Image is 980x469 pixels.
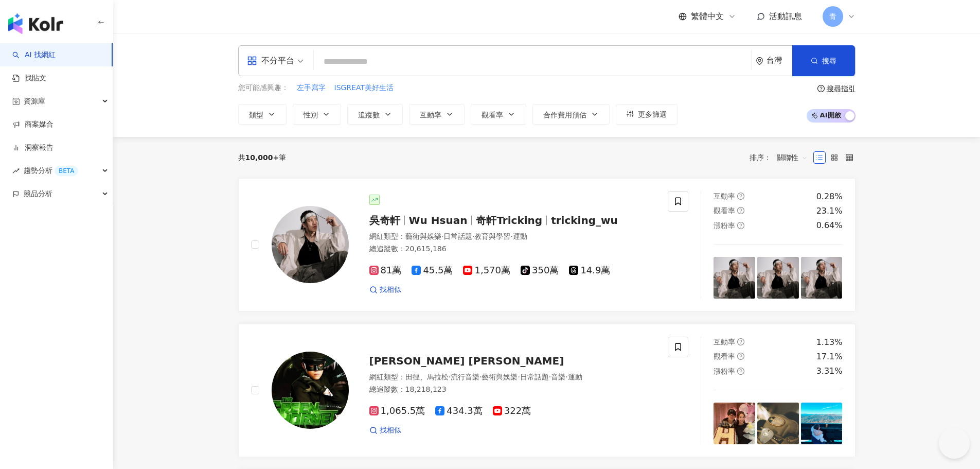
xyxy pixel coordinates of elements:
[827,84,856,93] div: 搜尋指引
[249,111,263,119] span: 類型
[816,191,843,202] div: 0.28%
[543,111,586,119] span: 合作費用預估
[638,110,667,118] span: 更多篩選
[334,83,394,93] span: ISGREAT美好生活
[12,119,54,130] a: 商案媒合
[714,192,735,200] span: 互動率
[513,232,527,240] span: 運動
[737,222,744,229] span: question-circle
[238,324,856,457] a: KOL Avatar[PERSON_NAME] [PERSON_NAME]網紅類型：田徑、馬拉松·流行音樂·藝術與娛樂·日常話題·音樂·運動總追蹤數：18,218,1231,065.5萬434....
[939,428,970,459] iframe: Help Scout Beacon - Open
[714,352,735,360] span: 觀看率
[737,353,744,360] span: question-circle
[12,167,20,175] span: rise
[441,232,443,240] span: ·
[816,220,843,231] div: 0.64%
[769,11,802,21] span: 活動訊息
[451,373,479,381] span: 流行音樂
[476,214,542,227] span: 奇軒Tricking
[238,178,856,311] a: KOL Avatar吳奇軒Wu Hsuan奇軒Trickingtricking_wu網紅類型：藝術與娛樂·日常話題·教育與學習·運動總追蹤數：20,615,18681萬45.5萬1,570萬35...
[369,232,656,242] div: 網紅類型 ：
[714,338,735,346] span: 互動率
[12,50,56,60] a: searchAI 找網紅
[551,214,618,227] span: tricking_wu
[714,403,755,444] img: post-image
[474,232,510,240] span: 教育與學習
[549,373,551,381] span: ·
[24,159,78,182] span: 趨勢分析
[616,104,678,125] button: 更多篩選
[296,82,326,94] button: 左手寫字
[482,111,503,119] span: 觀看率
[409,104,465,125] button: 互動率
[792,45,855,76] button: 搜尋
[420,111,441,119] span: 互動率
[24,182,52,205] span: 競品分析
[737,338,744,345] span: question-circle
[714,221,735,230] span: 漲粉率
[247,53,294,69] div: 不分平台
[12,143,54,153] a: 洞察報告
[380,425,401,436] span: 找相似
[369,355,564,367] span: [PERSON_NAME] [PERSON_NAME]
[691,11,724,22] span: 繁體中文
[569,265,610,276] span: 14.9萬
[493,406,531,416] span: 322萬
[472,232,474,240] span: ·
[405,232,441,240] span: 藝術與娛樂
[816,351,843,362] div: 17.1%
[380,285,401,295] span: 找相似
[829,11,836,22] span: 青
[518,373,520,381] span: ·
[443,232,472,240] span: 日常話題
[238,83,289,93] span: 您可能感興趣：
[369,265,402,276] span: 81萬
[777,149,808,166] span: 關聯性
[479,373,482,381] span: ·
[369,385,656,395] div: 總追蹤數 ： 18,218,123
[801,403,843,444] img: post-image
[247,56,257,66] span: appstore
[816,205,843,217] div: 23.1%
[816,337,843,348] div: 1.13%
[521,265,559,276] span: 350萬
[435,406,483,416] span: 434.3萬
[238,153,287,162] div: 共 筆
[405,373,449,381] span: 田徑、馬拉松
[449,373,451,381] span: ·
[714,206,735,215] span: 觀看率
[510,232,512,240] span: ·
[822,57,836,65] span: 搜尋
[757,403,799,444] img: post-image
[238,104,287,125] button: 類型
[737,193,744,200] span: question-circle
[369,244,656,254] div: 總追蹤數 ： 20,615,186
[272,206,349,283] img: KOL Avatar
[551,373,565,381] span: 音樂
[293,104,341,125] button: 性別
[272,352,349,429] img: KOL Avatar
[714,367,735,375] span: 漲粉率
[24,90,45,113] span: 資源庫
[8,13,63,34] img: logo
[801,257,843,299] img: post-image
[369,372,656,383] div: 網紅類型 ：
[482,373,518,381] span: 藝術與娛樂
[369,214,400,227] span: 吳奇軒
[304,111,318,119] span: 性別
[756,57,763,65] span: environment
[757,257,799,299] img: post-image
[817,85,825,92] span: question-circle
[737,368,744,375] span: question-circle
[532,104,610,125] button: 合作費用預估
[568,373,582,381] span: 運動
[369,425,401,436] a: 找相似
[369,406,425,416] span: 1,065.5萬
[737,207,744,214] span: question-circle
[520,373,549,381] span: 日常話題
[471,104,526,125] button: 觀看率
[565,373,567,381] span: ·
[347,104,403,125] button: 追蹤數
[463,265,510,276] span: 1,570萬
[55,166,78,176] div: BETA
